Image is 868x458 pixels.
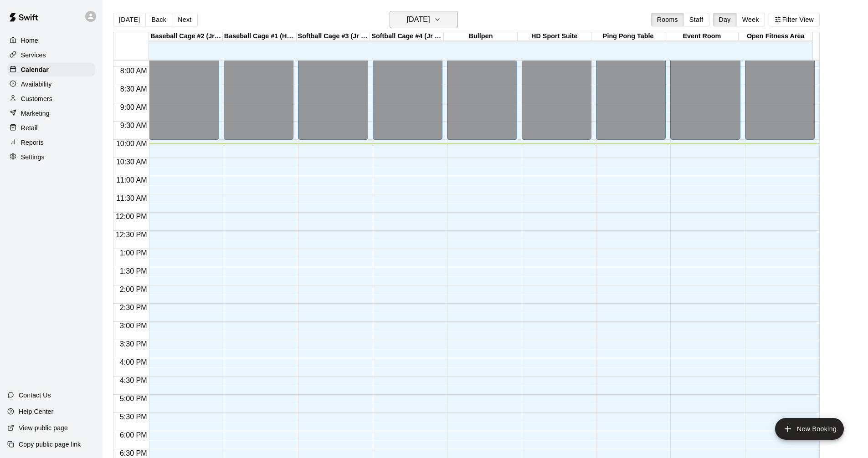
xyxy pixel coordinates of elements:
[114,140,149,148] span: 10:00 AM
[118,340,149,348] span: 3:30 PM
[21,123,38,132] p: Retail
[297,32,370,41] div: Softball Cage #3 (Jr Hack Attack)
[7,136,95,149] a: Reports
[223,32,297,41] div: Baseball Cage #1 (Hack Attack)
[683,13,709,26] button: Staff
[118,413,149,421] span: 5:30 PM
[118,85,149,93] span: 8:30 AM
[736,13,765,26] button: Week
[118,122,149,129] span: 9:30 AM
[775,418,844,440] button: add
[7,150,95,164] a: Settings
[118,449,149,457] span: 6:30 PM
[113,13,146,26] button: [DATE]
[7,121,95,135] a: Retail
[118,377,149,384] span: 4:30 PM
[21,94,52,103] p: Customers
[7,48,95,62] a: Services
[21,138,44,147] p: Reports
[21,36,38,45] p: Home
[7,63,95,76] a: Calendar
[370,32,444,41] div: Softball Cage #4 (Jr Hack Attack)
[21,65,49,74] p: Calendar
[19,440,81,449] p: Copy public page link
[19,391,51,400] p: Contact Us
[21,80,52,89] p: Availability
[518,32,591,41] div: HD Sport Suite
[118,431,149,439] span: 6:00 PM
[407,13,430,26] h6: [DATE]
[21,153,45,162] p: Settings
[21,109,50,118] p: Marketing
[7,92,95,106] a: Customers
[591,32,665,41] div: Ping Pong Table
[21,51,46,60] p: Services
[19,407,53,416] p: Help Center
[114,176,149,184] span: 11:00 AM
[118,267,149,275] span: 1:30 PM
[118,67,149,75] span: 8:00 AM
[7,77,95,91] a: Availability
[118,304,149,311] span: 2:30 PM
[651,13,684,26] button: Rooms
[172,13,197,26] button: Next
[713,13,737,26] button: Day
[118,103,149,111] span: 9:00 AM
[149,32,223,41] div: Baseball Cage #2 (Jr Hack Attack)
[769,13,820,26] button: Filter View
[118,322,149,330] span: 3:00 PM
[7,107,95,120] a: Marketing
[145,13,172,26] button: Back
[118,285,149,293] span: 2:00 PM
[19,423,68,433] p: View public page
[390,11,458,28] button: [DATE]
[114,158,149,166] span: 10:30 AM
[665,32,739,41] div: Event Room
[118,249,149,257] span: 1:00 PM
[739,32,812,41] div: Open Fitness Area
[118,358,149,366] span: 4:00 PM
[113,231,149,239] span: 12:30 PM
[114,194,149,202] span: 11:30 AM
[444,32,518,41] div: Bullpen
[118,395,149,402] span: 5:00 PM
[113,213,149,220] span: 12:00 PM
[7,34,95,47] a: Home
